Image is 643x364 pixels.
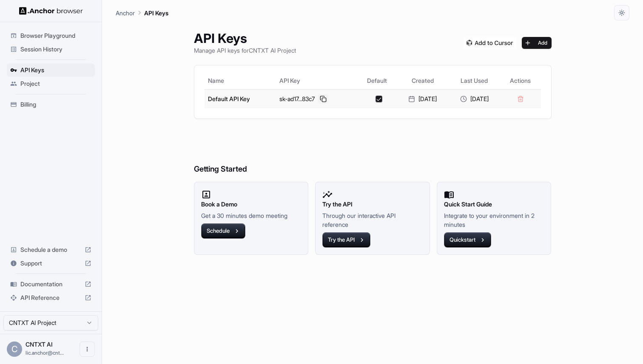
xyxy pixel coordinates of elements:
[20,45,91,54] span: Session History
[205,89,276,108] td: Default API Key
[358,72,397,89] th: Default
[20,31,91,40] span: Browser Playground
[7,63,95,77] div: API Keys
[463,37,517,49] img: Add anchorbrowser MCP server to Cursor
[322,200,423,209] h2: Try the API
[500,72,541,89] th: Actions
[201,200,302,209] h2: Book a Demo
[449,72,501,89] th: Last Used
[7,291,95,305] div: API Reference
[452,95,497,103] div: [DATE]
[201,223,245,239] button: Schedule
[194,129,552,175] h6: Getting Started
[26,341,52,348] span: CNTXT AI
[7,29,95,42] div: Browser Playground
[194,31,296,46] h1: API Keys
[20,293,81,302] span: API Reference
[7,77,95,90] div: Project
[322,211,423,229] p: Through our interactive API reference
[201,211,302,220] p: Get a 30 minutes demo meeting
[20,259,81,268] span: Support
[20,66,91,74] span: API Keys
[318,94,328,104] button: Copy API key
[116,8,135,17] p: Anchor
[7,257,95,270] div: Support
[276,72,358,89] th: API Key
[194,46,296,55] p: Manage API keys for CNTXT AI Project
[444,200,544,209] h2: Quick Start Guide
[80,341,95,357] button: Open menu
[205,72,276,89] th: Name
[444,211,544,229] p: Integrate to your environment in 2 minutes
[20,280,81,288] span: Documentation
[7,277,95,291] div: Documentation
[19,7,83,15] img: Anchor Logo
[20,245,81,254] span: Schedule a demo
[26,350,64,356] span: lic.anchor@cntxt.tech
[7,42,95,56] div: Session History
[7,243,95,257] div: Schedule a demo
[400,95,445,103] div: [DATE]
[20,100,91,109] span: Billing
[444,232,491,248] button: Quickstart
[279,94,354,104] div: sk-ad17...83c7
[20,79,91,88] span: Project
[397,72,449,89] th: Created
[116,8,168,17] nav: breadcrumb
[144,8,168,17] p: API Keys
[322,232,370,248] button: Try the API
[7,341,22,357] div: C
[522,37,552,49] button: Add
[7,98,95,111] div: Billing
